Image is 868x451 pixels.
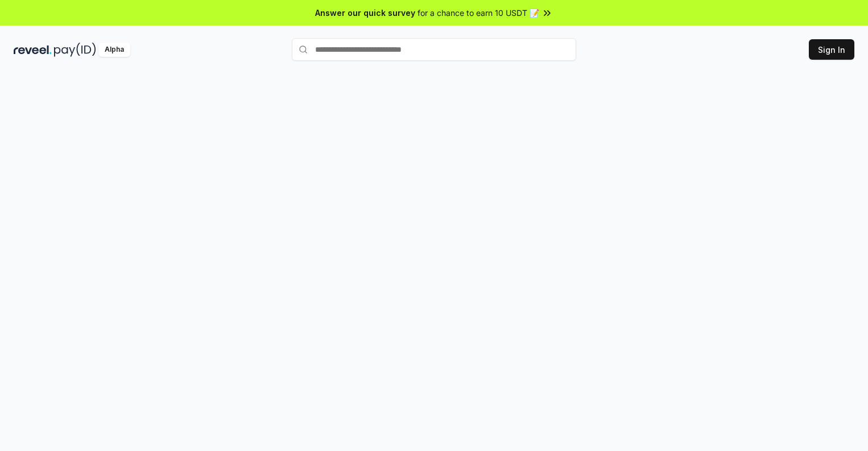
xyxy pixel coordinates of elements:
[98,43,130,57] div: Alpha
[418,7,539,19] span: for a chance to earn 10 USDT 📝
[809,39,854,60] button: Sign In
[14,43,52,57] img: reveel_dark
[315,7,415,19] span: Answer our quick survey
[54,43,96,57] img: pay_id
